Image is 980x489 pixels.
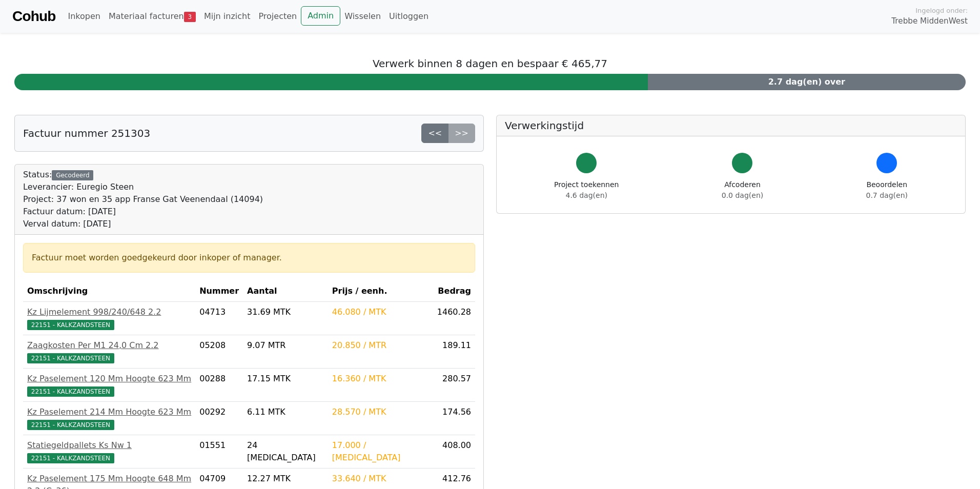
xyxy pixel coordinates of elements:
div: Project toekennen [554,179,619,201]
td: 174.56 [428,402,475,435]
th: Prijs / eenh. [328,281,428,302]
td: 01551 [195,435,243,468]
a: Admin [301,6,340,26]
a: Wisselen [340,6,385,27]
th: Nummer [195,281,243,302]
span: Trebbe MiddenWest [891,15,968,27]
div: Afcoderen [722,179,763,201]
div: 16.360 / MTK [332,373,424,385]
a: Projecten [254,6,301,27]
div: 9.07 MTR [247,339,324,352]
div: 17.000 / [MEDICAL_DATA] [332,439,424,464]
div: Kz Paselement 214 Mm Hoogte 623 Mm [27,406,191,418]
a: Materiaal facturen3 [105,6,200,27]
span: 0.0 dag(en) [722,191,763,199]
td: 05208 [195,335,243,369]
td: 1460.28 [428,302,475,335]
a: Uitloggen [385,6,433,27]
div: 6.11 MTK [247,406,324,418]
div: Kz Paselement 120 Mm Hoogte 623 Mm [27,373,191,385]
th: Bedrag [428,281,475,302]
a: Kz Paselement 120 Mm Hoogte 623 Mm22151 - KALKZANDSTEEN [27,373,191,397]
div: Leverancier: Euregio Steen [23,181,263,193]
span: 22151 - KALKZANDSTEEN [27,420,114,430]
a: Zaagkosten Per M1 24,0 Cm 2.222151 - KALKZANDSTEEN [27,339,191,364]
div: 17.15 MTK [247,373,324,385]
td: 00292 [195,402,243,435]
a: Inkopen [64,6,104,27]
span: 22151 - KALKZANDSTEEN [27,453,114,463]
div: 24 [MEDICAL_DATA] [247,439,324,464]
div: 2.7 dag(en) over [648,74,966,90]
a: Kz Paselement 214 Mm Hoogte 623 Mm22151 - KALKZANDSTEEN [27,406,191,431]
h5: Verwerk binnen 8 dagen en bespaar € 465,77 [14,57,966,70]
span: 3 [184,12,196,22]
td: 189.11 [428,335,475,369]
td: 408.00 [428,435,475,468]
a: Statiegeldpallets Ks Nw 122151 - KALKZANDSTEEN [27,439,191,464]
div: 12.27 MTK [247,473,324,485]
span: 22151 - KALKZANDSTEEN [27,320,114,330]
div: Statiegeldpallets Ks Nw 1 [27,439,191,452]
td: 280.57 [428,369,475,402]
a: Kz Lijmelement 998/240/648 2.222151 - KALKZANDSTEEN [27,306,191,331]
h5: Factuur nummer 251303 [23,127,150,139]
span: 22151 - KALKZANDSTEEN [27,353,114,363]
div: 20.850 / MTR [332,339,424,352]
div: Zaagkosten Per M1 24,0 Cm 2.2 [27,339,191,352]
div: Factuur datum: [DATE] [23,206,263,218]
a: Mijn inzicht [200,6,255,27]
span: 0.7 dag(en) [866,191,908,199]
th: Omschrijving [23,281,195,302]
div: Beoordelen [866,179,908,201]
div: Kz Lijmelement 998/240/648 2.2 [27,306,191,318]
th: Aantal [243,281,328,302]
div: Gecodeerd [52,170,93,180]
div: 31.69 MTK [247,306,324,318]
span: 4.6 dag(en) [566,191,607,199]
div: Factuur moet worden goedgekeurd door inkoper of manager. [32,252,466,264]
h5: Verwerkingstijd [505,119,957,132]
div: Project: 37 won en 35 app Franse Gat Veenendaal (14094) [23,193,263,206]
div: 28.570 / MTK [332,406,424,418]
div: 46.080 / MTK [332,306,424,318]
td: 00288 [195,369,243,402]
a: Cohub [12,4,55,29]
div: Verval datum: [DATE] [23,218,263,230]
span: 22151 - KALKZANDSTEEN [27,386,114,397]
span: Ingelogd onder: [915,6,968,15]
a: << [421,124,448,143]
div: Status: [23,169,263,230]
div: 33.640 / MTK [332,473,424,485]
td: 04713 [195,302,243,335]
